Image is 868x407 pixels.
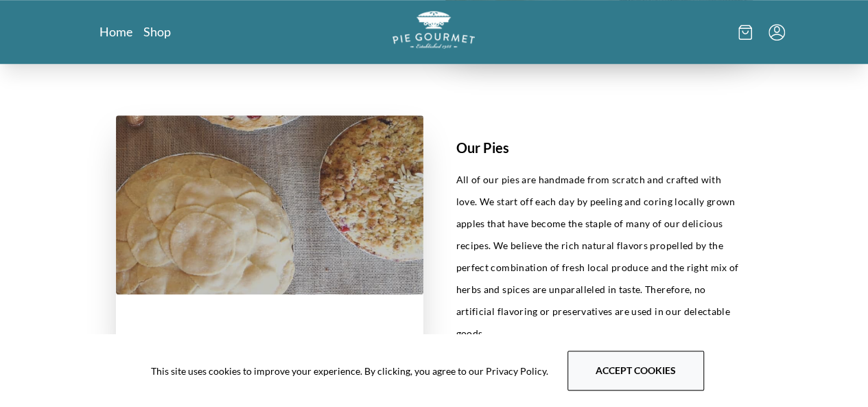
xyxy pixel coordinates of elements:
[769,24,785,40] button: Menu
[456,137,742,158] h1: Our Pies
[456,169,742,345] p: All of our pies are handmade from scratch and crafted with love. We start off each day by peeling...
[151,364,548,378] span: This site uses cookies to improve your experience. By clicking, you agree to our Privacy Policy.
[116,115,423,294] img: pies
[392,11,475,49] img: logo
[143,23,171,40] a: Shop
[392,11,475,53] a: Logo
[99,23,132,40] a: Home
[567,351,704,391] button: Accept cookies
